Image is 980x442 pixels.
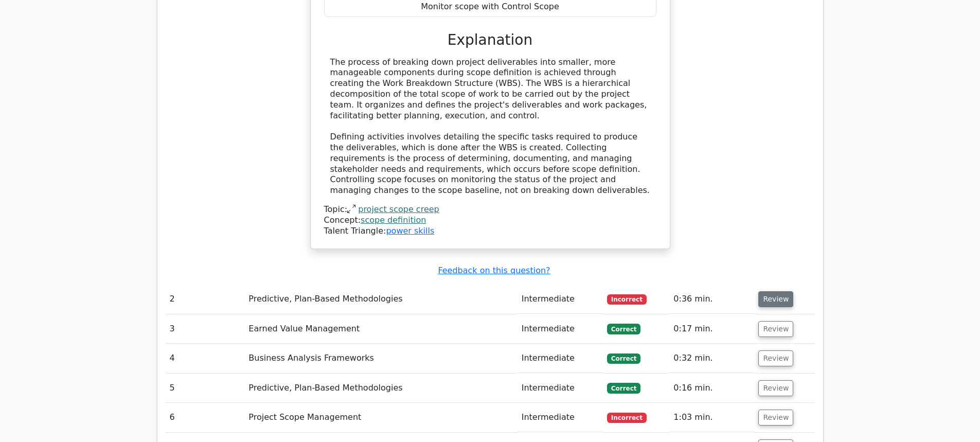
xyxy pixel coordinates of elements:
span: Incorrect [607,413,647,423]
td: Intermediate [518,314,603,344]
td: 1:03 min. [669,403,754,432]
h3: Explanation [330,31,650,49]
span: Correct [607,353,640,364]
div: Talent Triangle: [324,204,656,236]
td: Intermediate [518,285,603,314]
span: Correct [607,383,640,393]
span: Correct [607,324,640,334]
td: 0:36 min. [669,285,754,314]
td: Predictive, Plan-Based Methodologies [244,374,517,403]
td: 0:17 min. [669,314,754,344]
td: 2 [166,285,245,314]
a: Feedback on this question? [438,266,550,275]
div: Topic: [324,204,656,215]
td: 6 [166,403,245,432]
td: Intermediate [518,374,603,403]
td: Intermediate [518,403,603,432]
td: Intermediate [518,344,603,373]
td: Earned Value Management [244,314,517,344]
div: The process of breaking down project deliverables into smaller, more manageable components during... [330,57,650,196]
td: 0:32 min. [669,344,754,373]
td: Predictive, Plan-Based Methodologies [244,285,517,314]
td: 3 [166,314,245,344]
td: 4 [166,344,245,373]
button: Review [758,321,793,337]
div: Concept: [324,215,656,226]
td: Project Scope Management [244,403,517,432]
td: 5 [166,374,245,403]
a: scope definition [361,215,426,225]
a: project scope creep [358,204,439,214]
button: Review [758,350,793,366]
span: Incorrect [607,294,647,305]
button: Review [758,291,793,307]
button: Review [758,380,793,396]
button: Review [758,410,793,426]
a: power skills [386,226,434,236]
td: Business Analysis Frameworks [244,344,517,373]
td: 0:16 min. [669,374,754,403]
